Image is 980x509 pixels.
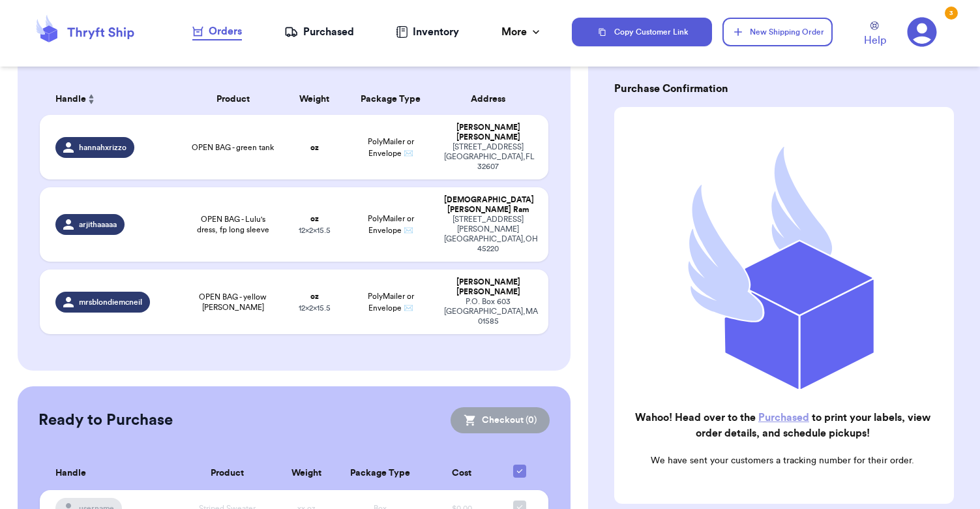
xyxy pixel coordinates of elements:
[190,292,276,313] span: OPEN BAG - yellow [PERSON_NAME]
[276,457,336,490] th: Weight
[444,195,533,215] div: [DEMOGRAPHIC_DATA] [PERSON_NAME] Ram
[444,277,533,297] div: [PERSON_NAME] [PERSON_NAME]
[436,84,548,115] th: Address
[444,142,533,172] div: [STREET_ADDRESS] [GEOGRAPHIC_DATA] , FL 32607
[86,91,97,107] button: Sort ascending
[444,297,533,326] div: P.O. Box 603 [GEOGRAPHIC_DATA] , MA 01585
[722,18,832,46] button: New Shipping Order
[299,304,331,312] span: 12 x 2 x 15.5
[284,24,354,40] a: Purchased
[336,457,424,490] th: Package Type
[192,23,242,40] a: Orders
[310,215,319,223] strong: oz
[182,84,284,115] th: Product
[55,467,86,480] span: Handle
[79,219,117,230] span: arjithaaaaa
[396,24,459,40] a: Inventory
[424,457,499,490] th: Cost
[192,142,274,153] span: OPEN BAG - green tank
[310,292,319,300] strong: oz
[614,81,954,97] h3: Purchase Confirmation
[945,7,958,20] div: 3
[864,22,886,48] a: Help
[368,215,414,234] span: PolyMailer or Envelope ✉️
[907,17,937,47] a: 3
[864,33,886,48] span: Help
[55,93,86,106] span: Handle
[345,84,436,115] th: Package Type
[625,454,941,467] p: We have sent your customers a tracking number for their order.
[758,412,809,423] a: Purchased
[178,457,276,490] th: Product
[192,23,242,39] div: Orders
[310,144,319,151] strong: oz
[299,226,331,234] span: 12 x 2 x 15.5
[368,138,414,157] span: PolyMailer or Envelope ✉️
[501,24,542,40] div: More
[444,123,533,142] div: [PERSON_NAME] [PERSON_NAME]
[79,142,126,153] span: hannahxrizzo
[284,84,345,115] th: Weight
[38,410,173,431] h2: Ready to Purchase
[451,407,550,433] button: Checkout (0)
[368,292,414,312] span: PolyMailer or Envelope ✉️
[79,297,142,307] span: mrsblondiemcneil
[444,215,533,254] div: [STREET_ADDRESS][PERSON_NAME] [GEOGRAPHIC_DATA] , OH 45220
[572,18,713,46] button: Copy Customer Link
[625,410,941,441] h2: Wahoo! Head over to the to print your labels, view order details, and schedule pickups!
[190,214,276,235] span: OPEN BAG - Lulu's dress, fp long sleeve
